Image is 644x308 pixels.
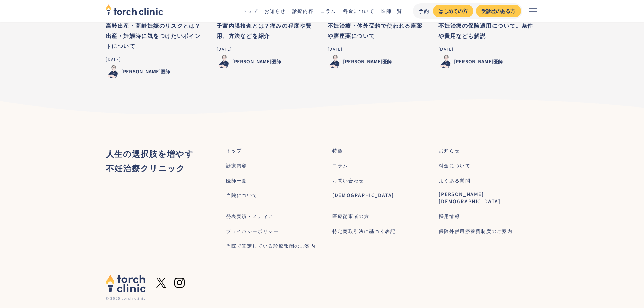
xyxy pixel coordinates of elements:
div: [DATE] [328,46,428,52]
img: Instagram [174,278,185,288]
div: [DATE] [438,46,539,52]
a: 料金について [343,7,375,14]
div: [DATE] [217,46,317,52]
a: プライバシーポリシー [226,228,279,235]
div: [PERSON_NAME] [343,58,382,65]
h3: 不妊治療・体外受精で使われる座薬や膣座薬について [328,20,428,41]
img: torch clinic [106,2,163,17]
div: 受診歴のある方 [481,7,516,15]
a: 採用情報 [439,213,460,220]
div: ‍ [106,146,194,175]
div: 医師 [271,58,281,65]
div: [PERSON_NAME] [454,58,493,65]
a: home [106,5,163,17]
div: 医師 [493,58,503,65]
div: [DATE] [106,56,206,62]
a: 料金について [439,162,471,169]
img: torch clinic [106,275,146,293]
a: 特徴 [332,147,343,154]
div: © 2025 torch clinic [106,295,146,301]
a: よくある質問 [439,177,471,184]
a: コラム [332,162,348,169]
strong: 不妊治療クリニック [106,162,185,174]
h3: 不妊治療の保険適用について。条件や費用なども解説 [438,20,539,41]
img: X formerly twitter [156,278,166,288]
a: 当院で算定している診療報酬のご案内 [226,242,316,250]
h3: 高齢出産・高齢妊娠のリスクとは？出産・妊娠時に気をつけたいポイントについて [106,20,206,51]
a: 診療内容 [292,7,313,14]
h3: 子宮内膜検査とは？痛みの程度や費用、方法などを紹介 [217,20,317,41]
a: [DEMOGRAPHIC_DATA] [332,192,394,199]
a: お問い合わせ [332,177,364,184]
a: 当院について [226,192,258,199]
a: 特定商取引法に基づく表記 [332,228,396,235]
a: 医療従事者の方 [332,213,369,220]
a: はじめての方 [433,5,473,17]
a: 受診歴のある方 [476,5,521,17]
a: 保険外併用療養費制度のご案内 [439,228,512,235]
a: お知らせ [439,147,460,154]
a: 医師一覧 [226,177,247,184]
a: 診療内容 [226,162,247,169]
div: 医師 [161,68,170,75]
div: [PERSON_NAME] [121,68,161,75]
a: [PERSON_NAME][DEMOGRAPHIC_DATA] [439,191,539,205]
a: 発表実績・メディア [226,213,273,220]
div: [PERSON_NAME] [232,58,271,65]
a: お知らせ [264,7,285,14]
strong: 人生の選択肢を増やす ‍ [106,147,194,159]
div: はじめての方 [438,7,468,15]
a: トップ [242,7,258,14]
a: トップ [226,147,242,154]
a: コラム [320,7,336,14]
div: 予約 [419,7,429,15]
a: 医師一覧 [381,7,402,14]
div: 医師 [382,58,392,65]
